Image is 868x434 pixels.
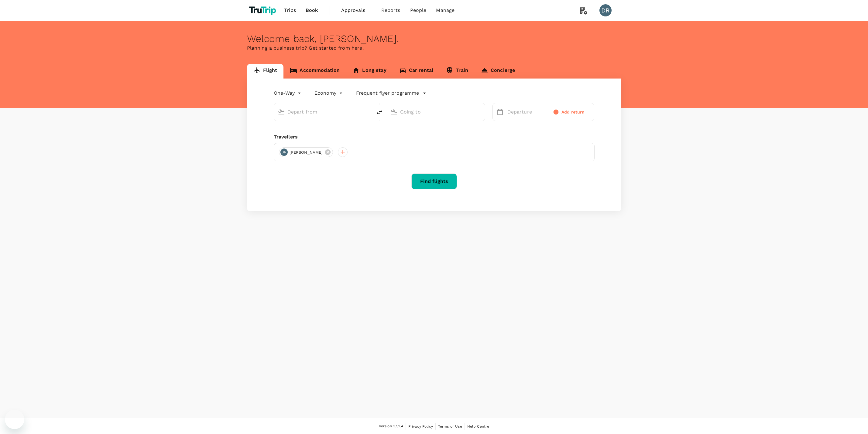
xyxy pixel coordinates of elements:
p: Frequent flyer programme [356,89,419,97]
div: One-Way [274,88,302,98]
span: Version 3.51.4 [379,423,403,429]
span: [PERSON_NAME] [286,149,327,156]
a: Privacy Policy [408,423,433,430]
span: Reports [381,7,400,14]
div: DR[PERSON_NAME] [279,147,333,157]
a: Car rental [393,64,440,79]
a: Help Centre [467,423,489,430]
span: Book [306,7,318,14]
p: Planning a business trip? Get started from here. [247,44,621,52]
iframe: Button to launch messaging window [5,410,24,429]
span: Add return [561,109,585,115]
span: People [410,7,427,14]
div: Welcome back , [PERSON_NAME] . [247,33,621,44]
span: Terms of Use [438,424,462,429]
a: Train [440,64,475,79]
img: TruTrip logo [247,4,280,17]
p: Departure [507,108,543,116]
span: Trips [284,7,296,14]
input: Depart from [287,107,359,117]
button: delete [372,105,387,120]
a: Concierge [475,64,521,79]
span: Manage [436,7,455,14]
a: Flight [247,64,284,79]
div: Economy [314,88,344,98]
div: Travellers [274,133,595,141]
button: Open [368,111,369,112]
button: Frequent flyer programme [356,89,426,97]
span: Approvals [341,7,372,14]
a: Terms of Use [438,423,462,430]
div: DR [599,4,612,16]
span: Help Centre [467,424,489,429]
span: Privacy Policy [408,424,433,429]
input: Going to [400,107,472,117]
a: Accommodation [283,64,346,79]
button: Open [481,111,482,112]
button: Find flights [411,173,457,189]
a: Long stay [346,64,393,79]
div: DR [280,149,288,156]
